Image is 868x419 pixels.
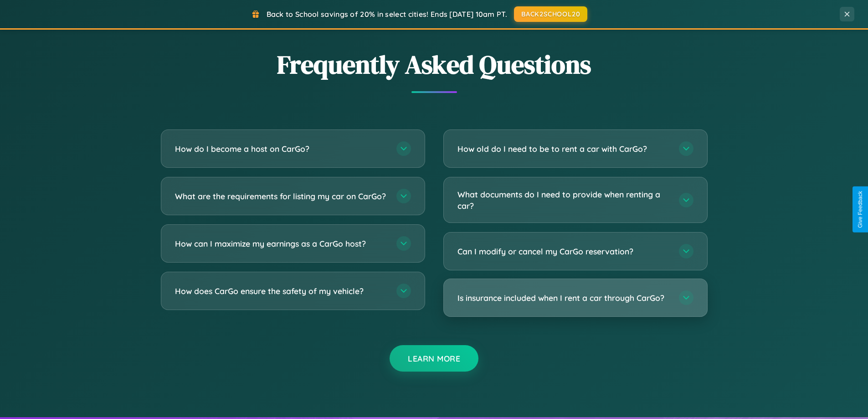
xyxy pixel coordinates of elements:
[175,143,387,155] h3: How do I become a host on CarGo?
[514,6,587,22] button: BACK2SCHOOL20
[175,285,387,297] h3: How does CarGo ensure the safety of my vehicle?
[175,238,387,249] h3: How can I maximize my earnings as a CarGo host?
[267,10,507,19] span: Back to School savings of 20% in select cities! Ends [DATE] 10am PT.
[390,345,478,372] button: Learn More
[457,292,670,304] h3: Is insurance included when I rent a car through CarGo?
[457,246,670,257] h3: Can I modify or cancel my CarGo reservation?
[857,191,863,228] div: Give Feedback
[161,47,708,82] h2: Frequently Asked Questions
[457,143,670,155] h3: How old do I need to be to rent a car with CarGo?
[175,191,387,202] h3: What are the requirements for listing my car on CarGo?
[457,189,670,211] h3: What documents do I need to provide when renting a car?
